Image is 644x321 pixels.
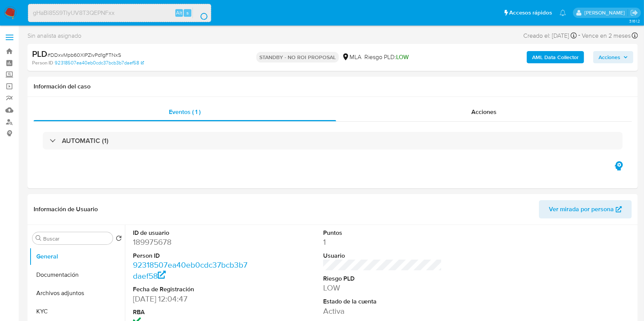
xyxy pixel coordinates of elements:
[560,10,566,16] a: Notificaciones
[29,247,125,266] button: General
[396,53,409,61] span: LOW
[323,274,442,283] dt: Riesgo PLD
[256,52,339,63] p: STANDBY - NO ROI PROPOSAL
[323,252,442,260] dt: Usuario
[29,284,125,302] button: Archivos adjuntos
[169,108,201,116] span: Eventos ( 1 )
[186,9,189,16] span: s
[323,282,442,293] dd: LOW
[133,294,252,304] dd: [DATE] 12:04:47
[582,32,631,40] span: Vence en 2 meses
[133,229,252,237] dt: ID de usuario
[578,30,580,41] span: -
[364,53,409,61] span: Riesgo PLD:
[32,59,53,66] b: Person ID
[323,229,442,237] dt: Puntos
[176,9,182,16] span: Alt
[34,205,98,213] h1: Información de Usuario
[539,200,632,218] button: Ver mirada por persona
[133,285,252,294] dt: Fecha de Registración
[133,237,252,247] dd: 189975678
[55,59,144,66] a: 92318507ea40eb0cdc37bcb3b7daef58
[28,8,211,18] input: Buscar usuario o caso...
[342,53,361,61] div: MLA
[62,136,108,145] h3: AUTOMATIC (1)
[133,259,248,281] a: 92318507ea40eb0cdc37bcb3b7daef58
[532,51,579,63] b: AML Data Collector
[593,51,633,63] button: Acciones
[599,51,620,63] span: Acciones
[28,32,81,40] span: Sin analista asignado
[549,200,614,218] span: Ver mirada por persona
[29,302,125,321] button: KYC
[630,9,638,17] a: Salir
[584,9,628,16] p: patricia.mayol@mercadolibre.com
[47,51,121,59] span: # DDxvMpb60XIPZivPd1gFTNxS
[527,51,584,63] button: AML Data Collector
[193,8,208,18] button: search-icon
[29,266,125,284] button: Documentación
[43,132,623,149] div: AUTOMATIC (1)
[116,235,122,244] button: Volver al orden por defecto
[32,48,47,60] b: PLD
[43,235,110,242] input: Buscar
[323,297,442,306] dt: Estado de la cuenta
[36,235,42,241] button: Buscar
[323,237,442,247] dd: 1
[133,308,252,316] dt: RBA
[133,252,252,260] dt: Person ID
[509,9,552,17] span: Accesos rápidos
[471,108,497,116] span: Acciones
[323,306,442,316] dd: Activa
[34,83,632,90] h1: Información del caso
[523,30,577,41] div: Creado el: [DATE]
